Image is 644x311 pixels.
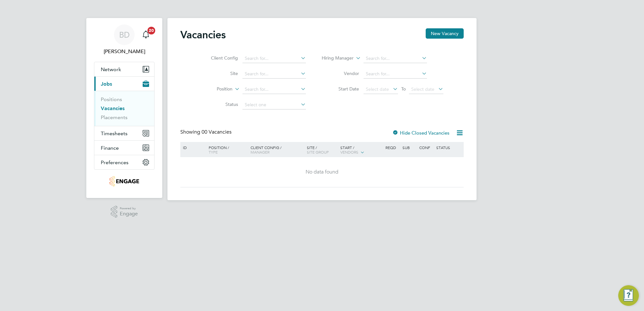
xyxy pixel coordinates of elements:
span: Site Group [307,149,329,155]
span: BD [119,31,130,39]
a: Powered byEngage [111,206,138,218]
button: Finance [94,141,154,155]
a: Placements [101,114,128,120]
div: ID [181,142,204,153]
button: Jobs [94,77,154,91]
a: BD[PERSON_NAME] [94,24,155,55]
a: Go to home page [94,176,155,186]
div: Sub [401,142,418,153]
span: To [399,85,408,93]
label: Client Config [201,55,238,61]
label: Site [201,71,238,76]
div: Status [435,142,463,153]
span: 20 [147,27,155,34]
a: Positions [101,96,122,102]
span: Select date [411,86,434,92]
nav: Main navigation [86,18,162,198]
span: Timesheets [101,130,128,137]
button: Network [94,62,154,76]
button: New Vacancy [426,28,464,39]
button: Preferences [94,155,154,169]
label: Vendor [322,71,359,76]
span: Manager [251,149,270,155]
label: Position [195,86,232,92]
input: Search for... [364,54,427,63]
span: Vendors [340,149,358,155]
span: Jobs [101,81,112,87]
label: Status [201,101,238,107]
span: Engage [120,211,138,217]
a: Vacancies [101,105,125,111]
input: Search for... [364,70,427,79]
label: Hiring Manager [317,55,354,61]
label: Start Date [322,86,359,92]
div: Start / [339,142,384,158]
div: Site / [305,142,339,157]
input: Search for... [242,54,306,63]
span: Preferences [101,159,128,165]
a: 20 [139,24,152,45]
button: Engage Resource Center [618,285,639,306]
div: Jobs [94,91,154,126]
div: No data found [181,169,463,175]
span: Ben Dunnington [94,48,155,55]
div: Reqd [384,142,401,153]
span: 00 Vacancies [202,129,232,135]
div: Showing [180,129,233,136]
span: Type [209,149,218,155]
label: Hide Closed Vacancies [392,130,450,136]
img: nowcareers-logo-retina.png [109,176,139,186]
span: Select date [366,86,389,92]
button: Timesheets [94,126,154,140]
input: Search for... [242,85,306,94]
span: Network [101,66,121,72]
div: Client Config / [249,142,305,157]
span: Finance [101,145,119,151]
input: Search for... [242,70,306,79]
h2: Vacancies [180,28,226,41]
div: Conf [418,142,434,153]
div: Position / [204,142,249,157]
span: Powered by [120,206,138,211]
input: Select one [242,100,306,109]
